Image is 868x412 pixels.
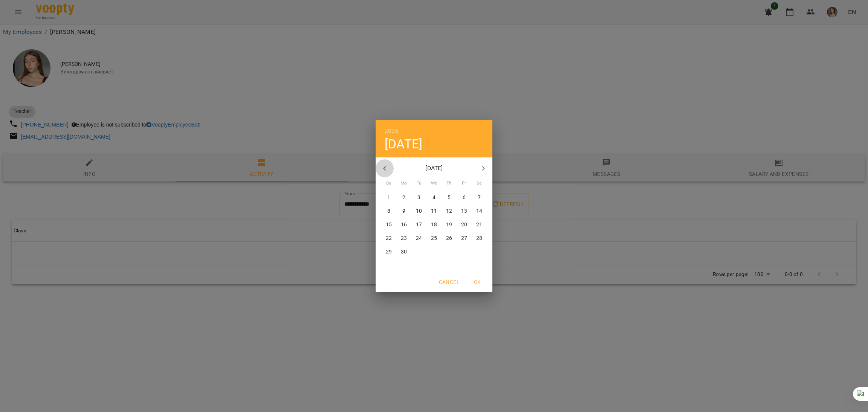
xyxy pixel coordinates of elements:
[461,208,467,215] p: 13
[472,180,486,187] span: Sa
[416,208,422,215] p: 10
[457,191,471,204] button: 6
[397,218,411,232] button: 16
[436,275,462,289] button: Cancel
[401,221,407,229] p: 16
[385,136,422,152] button: [DATE]
[382,232,396,245] button: 22
[457,180,471,187] span: Fr
[397,180,411,187] span: Mo
[448,194,451,201] p: 5
[382,191,396,204] button: 1
[386,248,392,256] p: 29
[478,194,481,201] p: 7
[461,221,467,229] p: 20
[427,191,441,204] button: 4
[442,204,456,218] button: 12
[382,218,396,232] button: 15
[397,245,411,259] button: 30
[431,235,437,242] p: 25
[416,221,422,229] p: 17
[427,180,441,187] span: We
[442,191,456,204] button: 5
[382,180,396,187] span: Su
[472,204,486,218] button: 14
[387,208,390,215] p: 8
[446,208,452,215] p: 12
[465,275,489,289] button: OK
[397,204,411,218] button: 9
[427,232,441,245] button: 25
[442,232,456,245] button: 26
[442,180,456,187] span: Th
[397,232,411,245] button: 23
[457,218,471,232] button: 20
[402,208,405,215] p: 9
[394,164,475,173] p: [DATE]
[382,204,396,218] button: 8
[416,235,422,242] p: 24
[432,194,436,201] p: 4
[446,221,452,229] p: 19
[417,194,420,201] p: 3
[468,278,486,287] span: OK
[457,232,471,245] button: 27
[463,194,466,201] p: 6
[412,180,426,187] span: Tu
[431,208,437,215] p: 11
[386,235,392,242] p: 22
[431,221,437,229] p: 18
[427,204,441,218] button: 11
[427,218,441,232] button: 18
[472,191,486,204] button: 7
[472,218,486,232] button: 21
[382,245,396,259] button: 29
[476,208,482,215] p: 14
[401,235,407,242] p: 23
[402,194,405,201] p: 2
[412,204,426,218] button: 10
[461,235,467,242] p: 27
[385,126,399,136] button: 2025
[412,232,426,245] button: 24
[446,235,452,242] p: 26
[401,248,407,256] p: 30
[386,221,392,229] p: 15
[397,191,411,204] button: 2
[412,218,426,232] button: 17
[472,232,486,245] button: 28
[476,235,482,242] p: 28
[457,204,471,218] button: 13
[387,194,390,201] p: 1
[476,221,482,229] p: 21
[412,191,426,204] button: 3
[442,218,456,232] button: 19
[439,278,459,287] span: Cancel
